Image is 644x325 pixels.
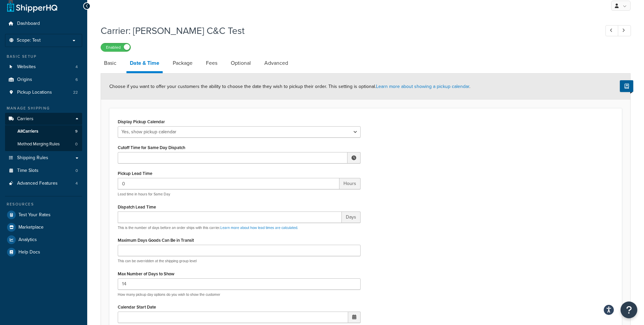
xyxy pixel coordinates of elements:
a: Date & Time [126,55,163,73]
span: Hours [339,178,361,189]
p: How many pickup day options do you wish to show the customer [118,292,361,297]
a: Fees [203,55,221,71]
a: Websites4 [5,61,82,73]
button: Show Help Docs [620,80,633,92]
span: Days [342,212,361,223]
label: Dispatch Lead Time [118,204,156,210]
button: Open Resource Center [621,301,637,318]
span: All Carriers [17,129,38,134]
div: Basic Setup [5,54,82,59]
a: Learn more about how lead times are calculated. [220,225,298,230]
h1: Carrier: [PERSON_NAME] C&C Test [101,24,593,37]
li: Websites [5,61,82,73]
span: Shipping Rules [17,155,48,161]
li: Pickup Locations [5,86,82,99]
span: 4 [75,181,78,186]
label: Display Pickup Calendar [118,119,165,124]
a: Pickup Locations22 [5,86,82,99]
a: Marketplace [5,221,82,233]
span: Marketplace [18,225,44,230]
a: Next Record [618,25,631,36]
label: Calendar Start Date [118,305,156,310]
span: Websites [17,64,36,70]
span: Scope: Test [17,38,41,43]
span: Dashboard [17,21,40,27]
a: Carriers [5,113,82,125]
span: Choose if you want to offer your customers the ability to choose the date they wish to pickup the... [109,83,470,90]
li: Advanced Features [5,177,82,190]
a: Advanced Features4 [5,177,82,190]
a: Advanced [261,55,291,71]
a: Test Your Rates [5,209,82,221]
p: This is the number of days before an order ships with this carrier. [118,225,361,230]
a: Origins6 [5,74,82,86]
span: 9 [75,129,77,134]
a: Method Merging Rules0 [5,138,82,150]
div: Manage Shipping [5,105,82,111]
label: Pickup Lead Time [118,171,152,176]
label: Maximum Days Goods Can Be in Transit [118,238,194,243]
span: Help Docs [18,249,40,255]
li: Method Merging Rules [5,138,82,150]
a: Dashboard [5,17,82,30]
label: Enabled [101,43,130,51]
span: Method Merging Rules [17,141,60,147]
a: Optional [227,55,254,71]
a: Analytics [5,234,82,246]
a: Previous Record [605,25,619,36]
span: Advanced Features [17,181,58,186]
span: Origins [17,77,32,83]
label: Cutoff Time for Same Day Dispatch [118,145,185,150]
p: This can be overridden at the shipping group level [118,259,361,264]
span: 0 [75,168,78,174]
li: Carriers [5,113,82,151]
a: Shipping Rules [5,152,82,164]
label: Max Number of Days to Show [118,271,174,276]
div: Resources [5,201,82,207]
a: Learn more about showing a pickup calendar [376,83,469,90]
span: Time Slots [17,168,39,174]
li: Origins [5,74,82,86]
span: 0 [75,141,77,147]
a: Package [169,55,196,71]
a: Basic [101,55,120,71]
a: AllCarriers9 [5,125,82,138]
span: 6 [75,77,78,83]
span: Carriers [17,116,34,122]
span: Analytics [18,237,37,243]
a: Help Docs [5,246,82,258]
span: 4 [75,64,78,70]
span: 22 [73,90,78,95]
span: Pickup Locations [17,90,52,95]
span: Test Your Rates [18,212,51,218]
p: Lead time in hours for Same Day [118,192,361,197]
li: Time Slots [5,165,82,177]
a: Time Slots0 [5,165,82,177]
